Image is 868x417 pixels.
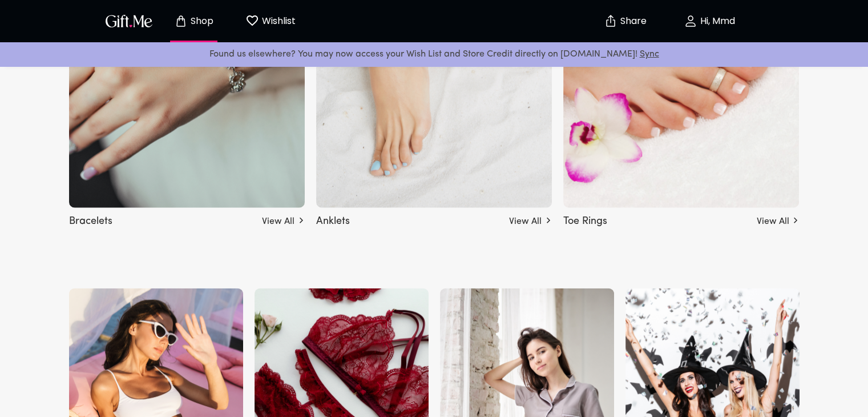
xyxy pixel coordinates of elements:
a: View All [509,210,552,228]
p: Wishlist [259,14,296,29]
a: Sync [640,50,659,59]
p: Shop [188,17,213,26]
img: secure [604,14,617,28]
a: Anklets [316,199,552,226]
p: Found us elsewhere? You may now access your Wish List and Store Credit directly on [DOMAIN_NAME]! [9,47,859,62]
p: Share [617,17,647,26]
a: Bracelets [69,199,305,226]
h5: Toe Rings [563,210,607,229]
a: View All [262,210,305,228]
button: Share [605,1,645,41]
p: Hi, Mmd [697,17,735,26]
button: Store page [163,3,225,39]
h5: Bracelets [69,210,112,229]
a: View All [756,210,799,228]
button: Hi, Mmd [652,3,766,39]
button: Wishlist page [239,3,302,39]
h5: Anklets [316,210,350,229]
a: Toe Rings [563,199,799,226]
img: GiftMe Logo [103,13,155,29]
button: GiftMe Logo [102,14,156,28]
